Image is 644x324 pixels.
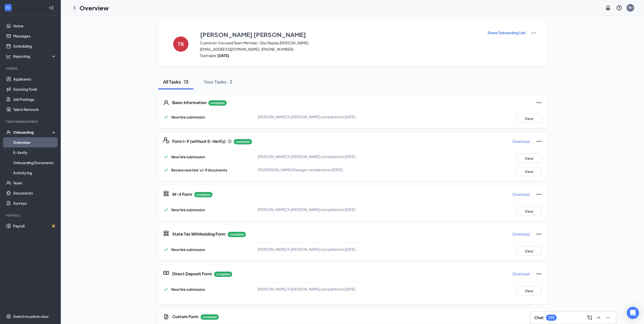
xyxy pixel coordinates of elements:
[178,42,184,46] h4: TR
[172,314,199,319] h5: Custom Form
[208,100,227,106] p: complete
[172,192,192,197] h5: W-4 Form
[13,314,49,319] div: Switch to admin view
[13,178,56,188] a: Team
[200,47,481,52] span: [EMAIL_ADDRESS][DOMAIN_NAME] · [PHONE_NUMBER]
[13,137,56,147] a: Overview
[171,247,205,252] span: New hire submission
[172,231,226,237] h5: State Tax Withholding Form
[536,271,542,277] svg: Ellipses
[163,79,188,85] div: All Tasks · 13
[6,54,11,59] svg: Analysis
[6,66,55,71] div: Hiring
[200,40,481,45] span: Customer-Focused Team Member · Disc Replay [PERSON_NAME]
[171,168,227,172] span: Review new hire’s I-9 documents
[6,314,11,319] svg: Settings
[513,192,530,197] p: Download
[163,286,169,292] svg: Checkmark
[171,207,205,212] span: New hire submission
[228,232,246,237] p: complete
[536,100,542,106] svg: Ellipses
[163,100,169,106] svg: User
[516,207,542,216] button: View
[201,314,219,320] p: complete
[516,167,542,176] button: View
[605,315,611,321] svg: Minimize
[616,5,622,11] svg: QuestionInfo
[13,130,52,135] div: Onboarding
[512,270,530,278] button: Download
[163,137,169,143] svg: FormI9EVerifyIcon
[13,74,56,84] a: Applicants
[258,115,355,119] span: [PERSON_NAME] Tn [PERSON_NAME] completed on [DATE]
[80,4,109,12] h1: Overview
[171,155,205,159] span: New hire submission
[627,307,639,319] div: Open Intercom Messenger
[6,120,55,124] div: Team Management
[516,286,542,295] button: View
[595,314,603,322] button: ChevronUp
[13,104,56,115] a: Talent Network
[13,54,57,59] div: Reporting
[171,115,205,119] span: New hire submission
[258,167,343,172] span: DR [PERSON_NAME] Manager completed on [DATE]
[13,168,56,178] a: Activity log
[200,30,481,39] button: [PERSON_NAME] [PERSON_NAME]
[258,247,355,252] span: [PERSON_NAME] Tn [PERSON_NAME] completed on [DATE]
[516,246,542,256] button: View
[534,315,543,320] h3: Chat
[13,158,56,168] a: Onboarding Documents
[513,232,530,237] p: Download
[536,231,542,237] svg: Ellipses
[6,130,11,135] svg: UserCheck
[487,30,526,35] button: Share Onboarding Link
[628,6,633,10] div: BH
[512,190,530,198] button: Download
[13,21,56,31] a: Home
[13,31,56,41] a: Messages
[168,30,193,58] button: TR
[513,139,530,144] p: Download
[172,100,206,105] h5: Basic Information
[258,287,355,291] span: [PERSON_NAME] Tn [PERSON_NAME] completed on [DATE]
[487,30,525,35] p: Share Onboarding Link
[512,137,530,145] button: Download
[163,314,169,320] svg: CustomFormIcon
[49,5,54,10] svg: Collapse
[217,53,229,58] strong: [DATE]
[194,192,212,197] p: complete
[163,154,169,160] svg: Checkmark
[200,30,306,39] h3: [PERSON_NAME] [PERSON_NAME]
[228,139,232,143] svg: Info
[258,154,355,159] span: [PERSON_NAME] Tn [PERSON_NAME] completed on [DATE]
[536,138,542,144] svg: Ellipses
[6,213,55,218] div: Payroll
[516,114,542,123] button: View
[13,188,56,198] a: Documents
[13,84,56,94] a: Sourcing Tools
[163,190,169,196] svg: TaxGovernmentIcon
[596,315,602,321] svg: ChevronUp
[536,191,542,197] svg: Ellipses
[512,230,530,238] button: Download
[214,272,232,277] p: complete
[172,271,212,277] h5: Direct Deposit Form
[604,314,612,322] button: Minimize
[586,314,594,322] button: ComposeMessage
[71,5,77,11] svg: ChevronLeft
[163,207,169,213] svg: Checkmark
[587,315,593,321] svg: ComposeMessage
[163,167,169,173] svg: Checkmark
[513,271,530,276] p: Download
[171,287,205,292] span: New hire submission
[13,147,56,158] a: E-Verify
[172,139,226,144] h5: Form I-9 (without E-Verify)
[531,30,537,36] img: More Actions
[200,53,481,58] span: Start date:
[163,230,169,236] svg: TaxGovernmentIcon
[234,139,252,144] p: complete
[13,41,56,51] a: Scheduling
[516,154,542,163] button: View
[548,316,554,320] div: 379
